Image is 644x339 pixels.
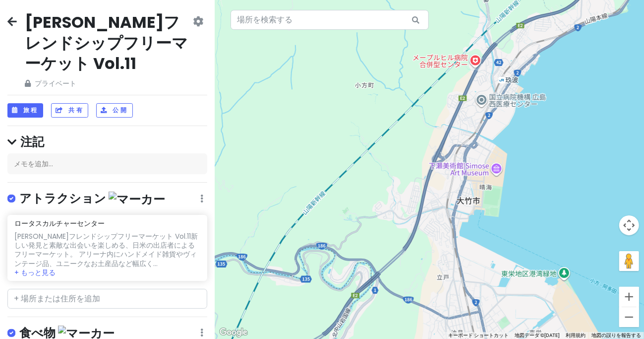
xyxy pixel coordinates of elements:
[619,307,639,327] button: ズームアウト
[14,268,56,277] button: + もっと見る
[68,106,84,115] font: 共有
[14,231,198,269] font: 新しい発見と素敵な出会いを楽しめる、日米の出店者によるフリーマーケット。 アリーナ内にハンドメイド雑貨やヴィンテージ品、ユニークなお土産品など幅広く...
[14,231,191,241] font: [PERSON_NAME]フレンドシップフリーマーケット Vol.11
[591,333,641,338] a: 地図の誤りを報告する
[51,103,88,118] button: 共有
[35,78,76,88] font: プライベート
[448,332,509,339] button: キーボード反対
[113,106,128,115] font: 公開
[619,215,639,235] button: 地図のカメラ コントロール
[7,103,43,118] button: 旅程
[14,159,53,169] font: メモを追加...
[217,326,250,339] img: グーグル
[231,10,429,30] input: 場所を検索する
[25,11,188,74] font: [PERSON_NAME]フレンドシップフリーマーケット Vol.11
[109,192,165,207] img: マーカー
[566,333,585,338] a: 利用規約（新しいタブで開きます）
[217,326,250,339] a: Google マップでこの地域を開きます（新しいウィンドウが開きます）
[619,251,639,271] button: 地図上にペグマンを落として、ストリートビューを開きます
[566,333,585,338] font: 利用規約
[619,287,639,307] button: ズームイン
[14,218,105,228] font: ロータスカルチャーセンター
[19,190,106,206] font: アトラクション
[14,268,56,277] font: + もっと見る
[7,289,207,309] input: + 場所または住所を追加
[515,333,560,338] font: 地図データ ©[DATE]
[20,134,44,150] font: 注記
[23,106,39,115] font: 旅程
[96,103,132,118] button: 公開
